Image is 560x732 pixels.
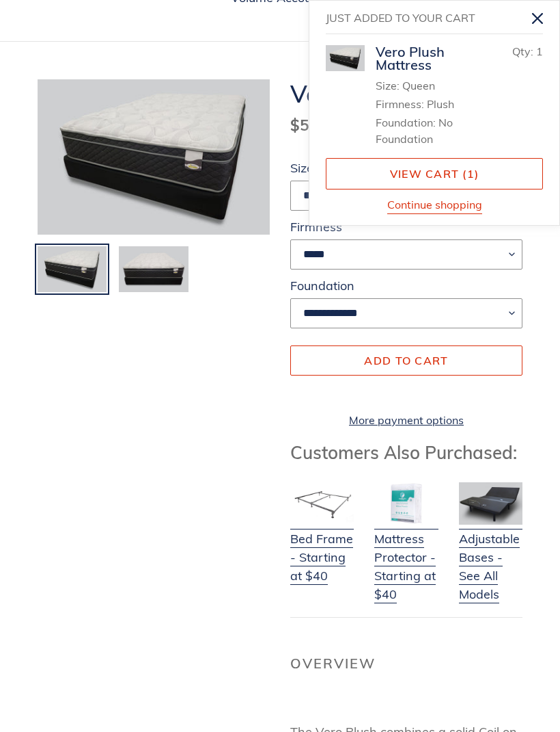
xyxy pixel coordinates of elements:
li: Foundation: No Foundation [376,114,481,147]
h3: Customers Also Purchased: [290,442,522,463]
img: Load image into Gallery viewer, Vero Plush Mattress [36,245,108,294]
span: 1 [536,44,543,58]
span: 1 item [467,167,475,181]
img: Mattress Protector [374,482,438,525]
img: Adjustable Base [459,482,522,525]
li: Size: Queen [376,77,481,94]
span: $599.00 [290,115,352,135]
a: Adjustable Bases - See All Models [459,512,522,603]
img: Vero Plush Mattress [326,45,365,71]
img: Bed Frame [290,482,354,525]
label: Firmness [290,218,522,236]
button: Close [522,3,553,34]
a: Bed Frame - Starting at $40 [290,512,354,585]
span: Add to cart [364,354,448,367]
label: Size [290,159,522,177]
a: Mattress Protector - Starting at $40 [374,512,438,603]
span: Qty: [512,44,533,58]
button: Add to cart [290,345,522,376]
div: Vero Plush Mattress [376,45,481,71]
a: View cart (1 item) [326,158,543,189]
button: Continue shopping [387,196,482,214]
ul: Product details [376,74,481,147]
a: More payment options [290,412,522,428]
label: Foundation [290,276,522,295]
h2: Overview [290,655,522,672]
h2: Just added to your cart [326,6,522,30]
img: Load image into Gallery viewer, Vero Plush Mattress [117,245,189,294]
li: Firmness: Plush [376,96,481,112]
h1: Vero Plush Mattress [290,79,522,108]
